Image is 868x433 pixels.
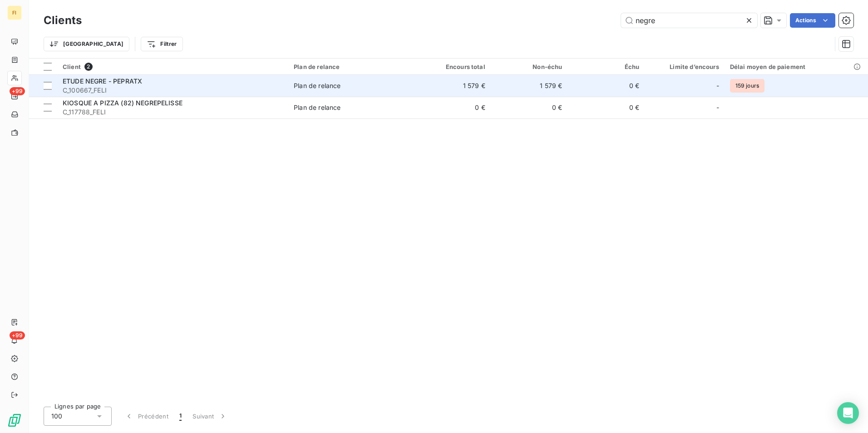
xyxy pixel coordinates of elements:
[63,86,283,95] span: C_100667_FELI
[294,81,340,90] div: Plan de relance
[51,412,62,421] span: 100
[567,97,645,118] td: 0 €
[63,108,283,117] span: C_117788_FELI
[174,407,187,426] button: 1
[44,37,129,51] button: [GEOGRAPHIC_DATA]
[491,97,568,118] td: 0 €
[119,407,174,426] button: Précédent
[650,63,719,70] div: Limite d’encours
[790,13,835,28] button: Actions
[84,63,93,71] span: 2
[187,407,233,426] button: Suivant
[141,37,182,51] button: Filtrer
[621,13,757,28] input: Rechercher
[567,75,645,97] td: 0 €
[573,63,639,70] div: Échu
[179,412,182,421] span: 1
[730,63,863,70] div: Délai moyen de paiement
[716,103,719,112] span: -
[294,63,408,70] div: Plan de relance
[10,331,25,340] span: +99
[44,12,82,29] h3: Clients
[414,75,491,97] td: 1 579 €
[414,97,491,118] td: 0 €
[7,5,22,20] div: FI
[491,75,568,97] td: 1 579 €
[496,63,562,70] div: Non-échu
[63,77,142,85] span: ETUDE NEGRE - PEPRATX
[837,402,859,424] div: Open Intercom Messenger
[7,89,21,103] a: +99
[7,413,22,428] img: Logo LeanPay
[294,103,340,112] div: Plan de relance
[419,63,485,70] div: Encours total
[63,63,81,70] span: Client
[63,99,182,107] span: KIOSQUE A PIZZA (82) NEGREPELISSE
[730,79,764,93] span: 159 jours
[10,87,25,95] span: +99
[716,81,719,90] span: -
